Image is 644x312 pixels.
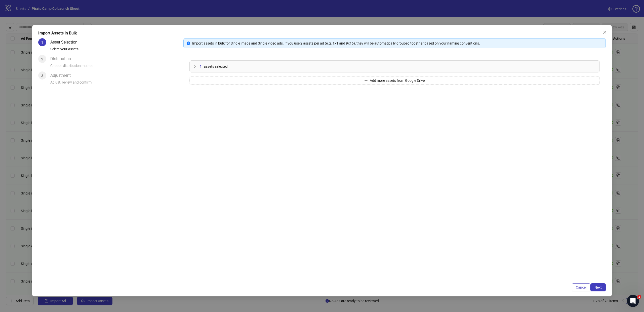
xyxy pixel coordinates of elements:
iframe: Intercom live chat [627,295,639,307]
span: plus [364,79,368,82]
div: 1assets selected [190,61,599,72]
span: info-circle [187,42,190,45]
span: 3 [41,74,43,78]
button: Cancel [572,283,590,291]
div: Distribution [50,55,75,63]
span: collapsed [194,65,197,68]
span: Cancel [576,285,586,289]
span: close [603,30,607,34]
span: assets selected [204,64,228,69]
div: Adjust, review and confirm [50,80,179,88]
button: Close [601,28,609,36]
span: 2 [41,57,43,61]
div: Import Assets in Bulk [38,30,606,36]
button: Next [590,283,606,291]
span: 1 [41,41,43,45]
span: Add more assets from Google Drive [370,79,425,83]
div: Select your assets [50,46,179,55]
div: Import assets in bulk for Single image and Single video ads. If you use 2 assets per ad (e.g. 1x1... [192,41,602,46]
div: Adjustment [50,71,75,80]
div: Asset Selection [50,38,82,46]
span: 1 [200,64,202,69]
span: Next [594,285,602,289]
span: 1 [637,295,641,299]
div: Choose distribution method [50,63,179,71]
button: Add more assets from Google Drive [189,76,600,85]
